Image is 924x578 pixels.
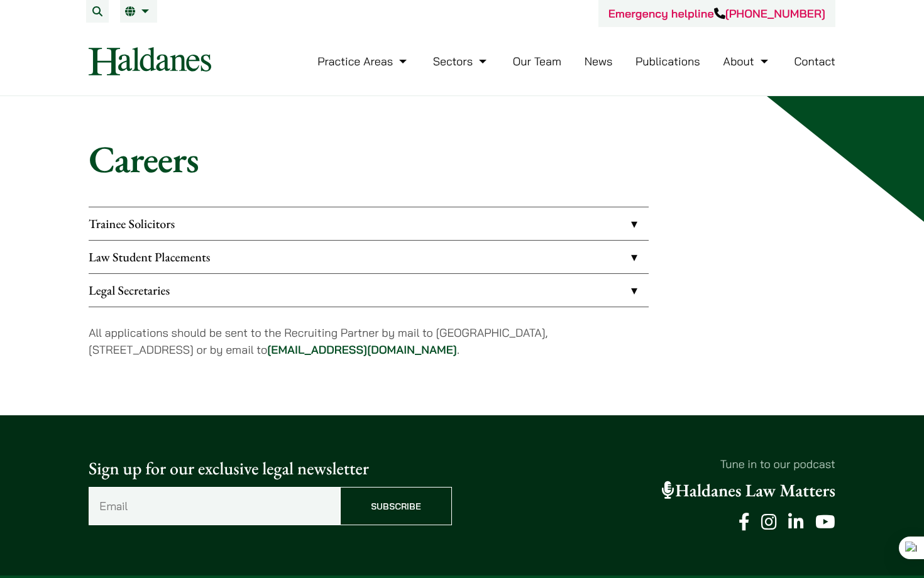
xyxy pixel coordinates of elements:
a: Law Student Placements [89,241,649,273]
a: Sectors [433,54,490,68]
a: Publications [635,54,700,68]
a: Emergency helpline[PHONE_NUMBER] [608,6,825,21]
h1: Careers [89,136,835,182]
a: About [723,54,771,68]
a: Legal Secretaries [89,274,649,307]
a: [EMAIL_ADDRESS][DOMAIN_NAME] [267,342,457,357]
p: Sign up for our exclusive legal newsletter [89,455,452,482]
a: Contact [794,54,835,68]
p: Tune in to our podcast [472,455,835,472]
img: Logo of Haldanes [89,47,211,75]
input: Subscribe [340,487,452,525]
a: Haldanes Law Matters [662,479,835,502]
p: All applications should be sent to the Recruiting Partner by mail to [GEOGRAPHIC_DATA], [STREET_A... [89,324,649,358]
a: Practice Areas [317,54,410,68]
a: Trainee Solicitors [89,207,649,240]
input: Email [89,487,340,525]
a: Our Team [513,54,561,68]
a: News [585,54,613,68]
a: EN [125,6,152,16]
